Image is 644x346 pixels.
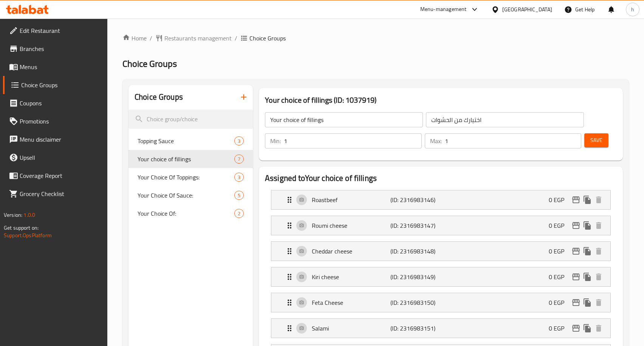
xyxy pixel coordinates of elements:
div: Expand [271,267,610,286]
div: Your Choice Of Sauce:5 [128,186,253,204]
button: delete [593,297,604,308]
input: search [128,110,253,129]
li: Expand [265,213,617,238]
div: Topping Sauce3 [128,132,253,150]
li: Expand [265,238,617,264]
h3: Your choice of fillings (ID: 1037919) [265,94,617,106]
p: Salami [312,324,390,333]
a: Promotions [3,112,108,130]
span: Grocery Checklist [20,189,102,198]
p: 0 EGP [549,221,570,230]
button: delete [593,246,604,257]
div: Your choice of fillings7 [128,150,253,168]
p: (ID: 2316983151) [390,324,443,333]
p: 0 EGP [549,247,570,256]
a: Coupons [3,94,108,112]
span: Your Choice Of Sauce: [138,191,234,200]
span: Choice Groups [122,55,177,72]
p: (ID: 2316983148) [390,247,443,256]
span: Choice Groups [21,80,102,90]
span: 5 [235,192,243,199]
li: / [150,34,152,43]
a: Coverage Report [3,167,108,185]
div: Expand [271,242,610,261]
p: Roastbeef [312,195,390,204]
span: 1.0.0 [23,210,35,220]
span: Get support on: [4,223,39,233]
div: Menu-management [420,5,467,14]
div: Your Choice Of Toppings:3 [128,168,253,186]
span: Topping Sauce [138,136,234,145]
span: Your Choice Of: [138,209,234,218]
span: Version: [4,210,22,220]
li: Expand [265,187,617,213]
span: Choice Groups [249,34,286,43]
button: duplicate [582,194,593,205]
p: 0 EGP [549,298,570,307]
a: Menu disclaimer [3,130,108,148]
button: duplicate [582,246,593,257]
span: 2 [235,210,243,217]
p: 0 EGP [549,195,570,204]
div: Choices [234,209,244,218]
button: edit [570,271,582,283]
span: Your Choice Of Toppings: [138,173,234,182]
p: (ID: 2316983147) [390,221,443,230]
h2: Assigned to Your choice of fillings [265,173,617,184]
p: 0 EGP [549,324,570,333]
p: Roumi cheese [312,221,390,230]
button: duplicate [582,220,593,231]
div: Choices [234,173,244,182]
span: Menu disclaimer [20,135,102,144]
div: Expand [271,293,610,312]
a: Upsell [3,148,108,167]
li: Expand [265,290,617,315]
p: (ID: 2316983149) [390,272,443,281]
span: 7 [235,156,243,163]
p: (ID: 2316983146) [390,195,443,204]
div: Choices [234,136,244,145]
span: Promotions [20,117,102,126]
button: edit [570,220,582,231]
div: Choices [234,191,244,200]
p: (ID: 2316983150) [390,298,443,307]
span: Coupons [20,99,102,108]
button: duplicate [582,323,593,334]
a: Edit Restaurant [3,22,108,40]
p: Cheddar cheese [312,247,390,256]
div: Your Choice Of:2 [128,204,253,222]
li: Expand [265,315,617,341]
div: Expand [271,216,610,235]
button: duplicate [582,271,593,283]
button: duplicate [582,297,593,308]
p: 0 EGP [549,272,570,281]
div: [GEOGRAPHIC_DATA] [502,5,552,14]
button: edit [570,297,582,308]
button: edit [570,194,582,205]
a: Branches [3,40,108,58]
span: Coverage Report [20,171,102,180]
div: Choices [234,154,244,164]
a: Support.OpsPlatform [4,230,52,240]
a: Grocery Checklist [3,185,108,203]
p: Min: [270,136,281,145]
span: Save [590,136,602,145]
button: delete [593,271,604,283]
a: Home [122,34,147,43]
h2: Choice Groups [135,91,183,103]
div: Expand [271,319,610,338]
button: delete [593,194,604,205]
p: Max: [430,136,442,145]
a: Choice Groups [3,76,108,94]
p: Kiri cheese [312,272,390,281]
a: Menus [3,58,108,76]
li: Expand [265,264,617,290]
nav: breadcrumb [122,34,629,43]
button: edit [570,323,582,334]
li: / [235,34,237,43]
span: Menus [20,62,102,71]
a: Restaurants management [155,34,232,43]
span: Your choice of fillings [138,154,234,164]
span: Edit Restaurant [20,26,102,35]
span: Branches [20,44,102,53]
